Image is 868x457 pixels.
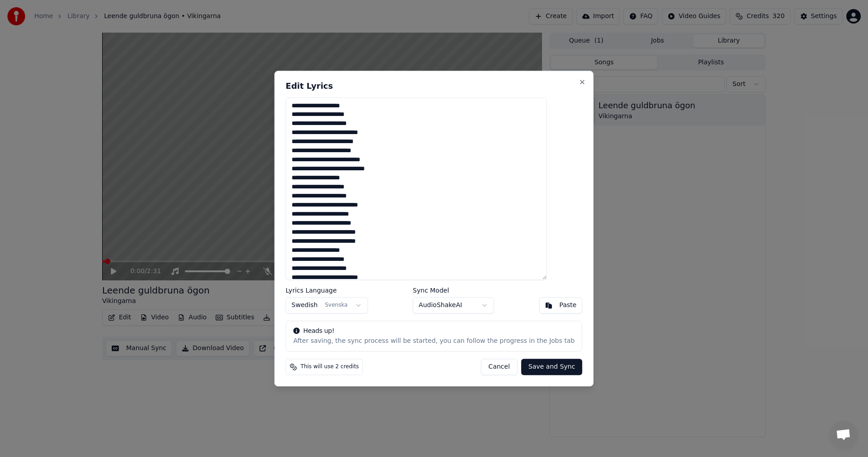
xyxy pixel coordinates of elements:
[293,337,575,346] div: After saving, the sync process will be started, you can follow the progress in the Jobs tab
[293,327,575,336] div: Heads up!
[413,287,494,293] label: Sync Model
[559,301,576,310] div: Paste
[301,363,359,370] span: This will use 2 credits
[286,287,368,293] label: Lyrics Language
[521,359,582,375] button: Save and Sync
[481,359,517,375] button: Cancel
[286,82,582,90] h2: Edit Lyrics
[539,297,582,313] button: Paste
